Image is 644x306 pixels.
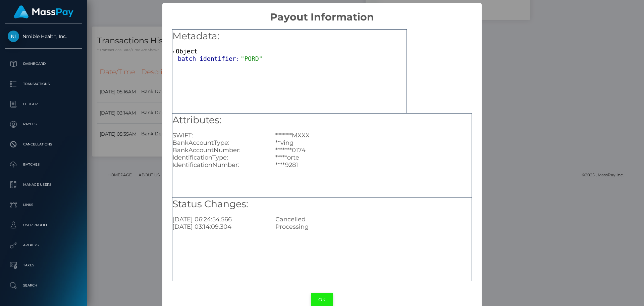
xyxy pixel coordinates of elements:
img: Nmible Health, Inc. [8,31,19,42]
h5: Status Changes: [172,198,472,211]
div: Cancelled [270,216,476,223]
p: Taxes [8,260,79,270]
p: Links [8,200,79,210]
p: Manage Users [8,180,79,190]
div: SWIFT: [167,132,270,139]
p: API Keys [8,240,79,250]
div: IdentificationNumber: [167,161,270,169]
div: [DATE] 03:14:09.304 [167,223,270,230]
span: batch_identifier: [178,55,240,62]
p: Search [8,280,79,291]
div: BankAccountNumber: [167,146,270,154]
div: Processing [270,223,476,230]
span: Object [176,48,198,55]
p: Ledger [8,99,79,109]
p: Transactions [8,79,79,89]
span: "PORD" [241,55,263,62]
img: MassPay Logo [14,5,73,18]
h2: Payout Information [162,3,481,23]
h5: Attributes: [172,114,472,127]
div: IdentificationType: [167,154,270,161]
p: Payees [8,119,79,129]
div: [DATE] 06:24:54.566 [167,216,270,223]
p: Batches [8,160,79,170]
p: Cancellations [8,139,79,149]
p: Dashboard [8,59,79,69]
div: BankAccountType: [167,139,270,146]
span: Nmible Health, Inc. [5,33,82,39]
h5: Metadata: [172,30,407,43]
p: User Profile [8,220,79,230]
